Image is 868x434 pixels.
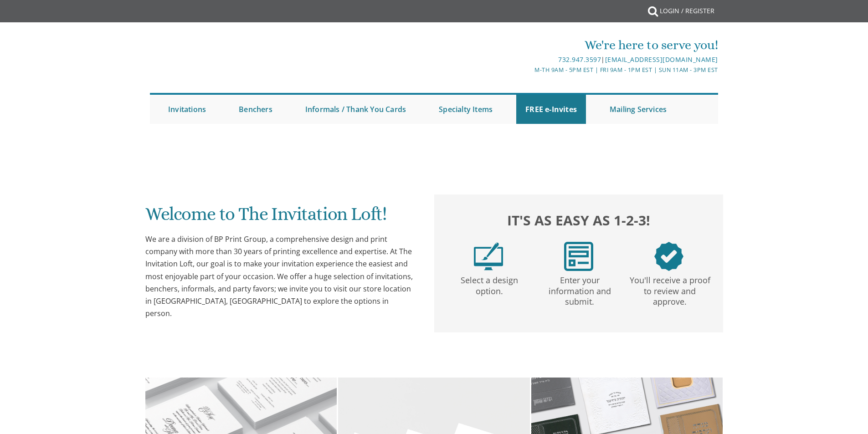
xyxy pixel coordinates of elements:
[340,54,718,65] div: |
[605,55,718,64] a: [EMAIL_ADDRESS][DOMAIN_NAME]
[430,95,502,124] a: Specialty Items
[340,36,718,54] div: We're here to serve you!
[159,95,215,124] a: Invitations
[516,95,586,124] a: FREE e-Invites
[446,271,533,297] p: Select a design option.
[601,95,676,124] a: Mailing Services
[145,204,416,231] h1: Welcome to The Invitation Loft!
[443,210,714,230] h2: It's as easy as 1-2-3!
[145,233,416,320] div: We are a division of BP Print Group, a comprehensive design and print company with more than 30 y...
[627,271,713,307] p: You'll receive a proof to review and approve.
[558,55,601,64] a: 732.947.3597
[654,242,683,271] img: step3.png
[340,65,718,75] div: M-Th 9am - 5pm EST | Fri 9am - 1pm EST | Sun 11am - 3pm EST
[564,242,593,271] img: step2.png
[230,95,282,124] a: Benchers
[296,95,415,124] a: Informals / Thank You Cards
[536,271,623,307] p: Enter your information and submit.
[474,242,503,271] img: step1.png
